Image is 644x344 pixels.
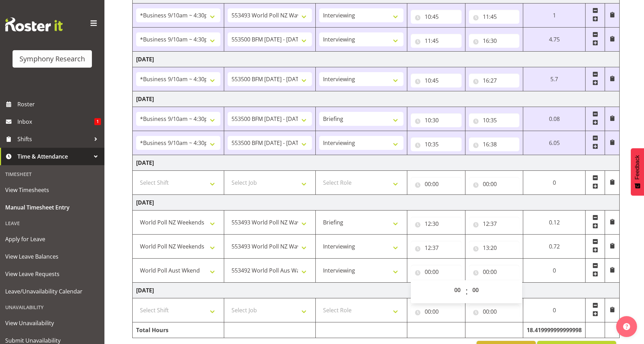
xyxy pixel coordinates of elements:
input: Click to select... [469,217,520,231]
span: 1 [94,118,101,125]
td: [DATE] [133,155,620,171]
span: Feedback [634,155,641,179]
span: Apply for Leave [5,234,99,244]
td: 0.08 [523,107,586,131]
td: 6.05 [523,131,586,155]
td: 0.12 [523,211,586,235]
input: Click to select... [411,34,462,48]
input: Click to select... [411,217,462,231]
span: View Timesheets [5,185,99,195]
input: Click to select... [469,241,520,255]
a: View Timesheets [2,181,103,199]
img: help-xxl-2.png [623,323,630,330]
td: [DATE] [133,91,620,107]
input: Click to select... [411,137,462,151]
span: View Unavailability [5,318,99,328]
span: Leave/Unavailability Calendar [5,286,99,297]
input: Click to select... [469,137,520,151]
td: 0.72 [523,235,586,259]
span: Manual Timesheet Entry [5,202,99,213]
span: Time & Attendance [17,151,91,162]
span: View Leave Balances [5,251,99,262]
a: View Unavailability [2,314,103,332]
td: 0 [523,298,586,322]
td: 0 [523,259,586,283]
div: Timesheet [2,167,103,181]
td: 0 [523,171,586,195]
input: Click to select... [411,241,462,255]
td: Total Hours [133,322,224,338]
div: Symphony Research [19,54,85,64]
div: Leave [2,216,103,230]
input: Click to select... [469,74,520,87]
input: Click to select... [469,305,520,319]
td: 1 [523,3,586,28]
input: Click to select... [411,305,462,319]
input: Click to select... [411,74,462,87]
input: Click to select... [469,10,520,24]
td: [DATE] [133,283,620,298]
img: Rosterit website logo [5,17,63,31]
input: Click to select... [411,265,462,279]
span: Roster [17,99,101,109]
td: 4.75 [523,28,586,52]
span: : [465,283,468,300]
input: Click to select... [469,34,520,48]
input: Click to select... [411,10,462,24]
input: Click to select... [469,113,520,127]
input: Click to select... [469,265,520,279]
span: Shifts [17,134,91,144]
button: Feedback - Show survey [631,148,644,196]
a: Leave/Unavailability Calendar [2,283,103,300]
div: Unavailability [2,300,103,314]
a: View Leave Requests [2,265,103,283]
span: View Leave Requests [5,269,99,279]
span: Inbox [17,116,94,127]
td: [DATE] [133,52,620,67]
a: Apply for Leave [2,230,103,248]
td: [DATE] [133,195,620,211]
a: Manual Timesheet Entry [2,199,103,216]
input: Click to select... [469,177,520,191]
a: View Leave Balances [2,248,103,265]
td: 5.7 [523,67,586,91]
input: Click to select... [411,177,462,191]
td: 18.419999999999998 [523,322,586,338]
input: Click to select... [411,113,462,127]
